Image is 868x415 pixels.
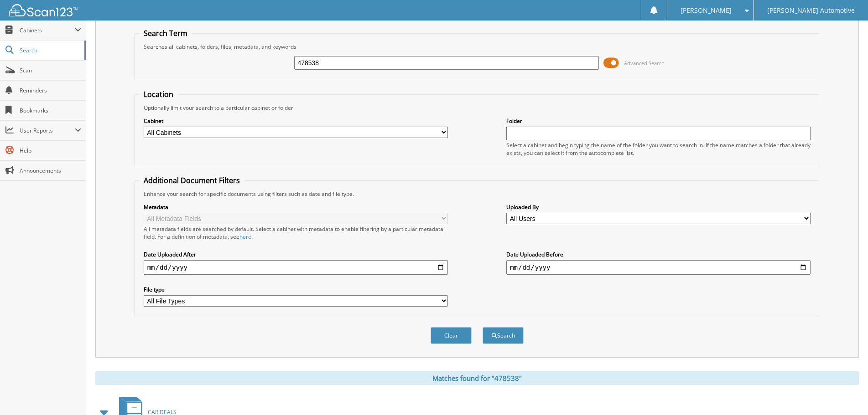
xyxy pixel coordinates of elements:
img: scan123-logo-white.svg [9,4,78,16]
div: All metadata fields are searched by default. Select a cabinet with metadata to enable filtering b... [144,225,448,241]
legend: Additional Document Filters [139,175,244,185]
button: Search [483,327,524,344]
label: Folder [506,117,811,125]
span: Bookmarks [20,107,81,114]
a: here [239,233,251,241]
label: Cabinet [144,117,448,125]
div: Matches found for "478538" [95,371,859,385]
label: Date Uploaded After [144,251,448,258]
label: Uploaded By [506,203,811,211]
legend: Search Term [139,28,192,38]
label: Date Uploaded Before [506,251,811,258]
span: Scan [20,67,81,74]
span: Search [20,46,80,54]
legend: Location [139,89,178,99]
div: Enhance your search for specific documents using filters such as date and file type. [139,190,816,198]
label: Metadata [144,203,448,211]
div: Select a cabinet and begin typing the name of the folder you want to search in. If the name match... [506,141,811,157]
span: User Reports [20,127,75,134]
iframe: Chat Widget [822,371,868,415]
span: Advanced Search [624,60,665,67]
div: Searches all cabinets, folders, files, metadata, and keywords [139,43,816,51]
input: start [144,260,448,275]
span: Announcements [20,167,81,174]
span: Cabinets [20,26,75,34]
div: Optionally limit your search to a particular cabinet or folder [139,104,816,112]
button: Clear [431,327,472,344]
span: [PERSON_NAME] Automotive [767,8,855,13]
span: [PERSON_NAME] [681,8,732,13]
span: Help [20,147,81,154]
label: File type [144,286,448,293]
span: Reminders [20,87,81,94]
input: end [506,260,811,275]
